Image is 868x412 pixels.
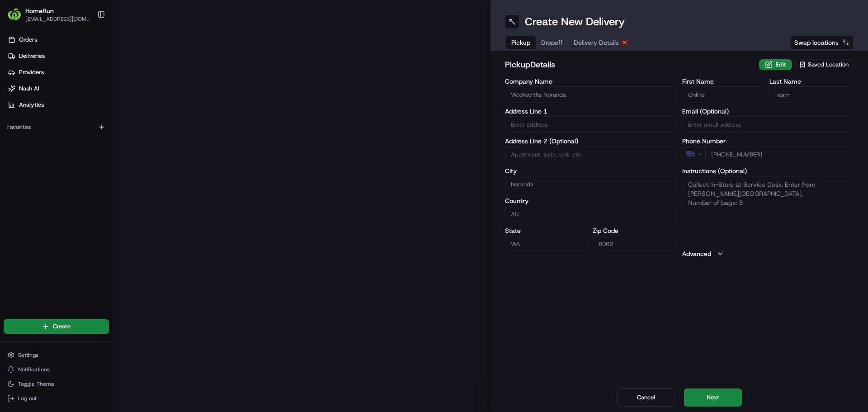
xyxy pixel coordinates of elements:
[505,206,677,222] input: Enter country
[154,89,165,100] button: Start new chat
[505,108,677,114] label: Address Line 1
[4,33,113,47] a: Orders
[794,38,839,47] span: Swap locations
[19,101,44,109] span: Analytics
[7,7,22,22] img: HomeRun
[759,59,792,70] button: Edit
[4,98,113,112] a: Analytics
[18,351,38,359] span: Settings
[769,86,854,103] input: Enter last name
[525,14,625,29] h1: Create New Delivery
[682,78,766,85] label: First Name
[76,132,84,139] div: 💻
[511,38,530,47] span: Pickup
[19,36,37,44] span: Orders
[505,236,589,252] input: Enter state
[4,392,109,405] button: Log out
[505,176,677,192] input: Enter city
[505,168,677,174] label: City
[73,128,149,144] a: 💻API Documentation
[18,395,37,402] span: Log out
[682,138,854,144] label: Phone Number
[19,85,39,93] span: Nash AI
[617,388,675,407] button: Cancel
[25,6,54,15] button: HomeRun
[682,168,854,174] label: Instructions (Optional)
[505,198,677,204] label: Country
[4,349,109,361] button: Settings
[769,78,854,85] label: Last Name
[808,61,849,69] span: Saved Location
[19,52,45,60] span: Deliveries
[682,86,766,103] input: Enter first name
[4,120,109,134] div: Favorites
[682,176,854,244] textarea: Collect In-Store at Service Desk. Enter from [PERSON_NAME][GEOGRAPHIC_DATA]. Number of bags: 3
[541,38,563,47] span: Dropoff
[682,116,854,133] input: Enter email address
[593,227,677,234] label: Zip Code
[90,153,109,160] span: Pylon
[9,132,16,139] div: 📗
[505,86,677,103] input: Enter company name
[25,15,90,23] button: [EMAIL_ADDRESS][DOMAIN_NAME]
[682,249,711,258] label: Advanced
[682,249,854,258] button: Advanced
[5,128,73,144] a: 📗Knowledge Base
[682,108,854,114] label: Email (Optional)
[4,65,113,80] a: Providers
[18,380,54,388] span: Toggle Theme
[505,138,677,144] label: Address Line 2 (Optional)
[9,86,25,103] img: 1736555255976-a54dd68f-1ca7-489b-9aae-adbdc363a1c4
[794,58,854,71] button: Saved Location
[31,86,148,95] div: Start new chat
[24,58,149,68] input: Clear
[684,388,742,407] button: Next
[505,116,677,133] input: Enter address
[53,322,71,331] span: Create
[4,81,113,96] a: Nash AI
[505,58,754,71] h2: pickup Details
[9,36,165,51] p: Welcome 👋
[593,236,677,252] input: Enter zip code
[64,153,109,160] a: Powered byPylon
[31,95,114,103] div: We're available if you need us!
[4,378,109,390] button: Toggle Theme
[4,49,113,63] a: Deliveries
[505,146,677,162] input: Apartment, suite, unit, etc.
[18,131,69,140] span: Knowledge Base
[505,78,677,85] label: Company Name
[19,68,44,76] span: Providers
[4,363,109,376] button: Notifications
[9,9,27,27] img: Nash
[85,131,145,140] span: API Documentation
[705,146,854,162] input: Enter phone number
[4,319,109,334] button: Create
[4,4,94,25] button: HomeRunHomeRun[EMAIL_ADDRESS][DOMAIN_NAME]
[18,366,50,373] span: Notifications
[574,38,619,47] span: Delivery Details
[790,35,854,50] button: Swap locations
[505,227,589,234] label: State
